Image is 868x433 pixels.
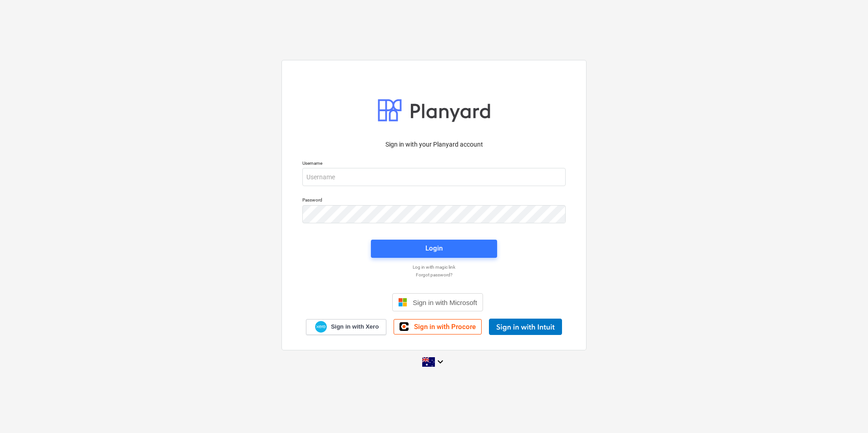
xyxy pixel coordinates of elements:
[394,319,482,335] a: Sign in with Procore
[306,319,387,335] a: Sign in with Xero
[302,140,566,149] p: Sign in with your Planyard account
[398,298,407,307] img: Microsoft logo
[298,264,570,270] a: Log in with magic link
[425,242,443,254] div: Login
[414,323,476,331] span: Sign in with Procore
[315,321,327,333] img: Xero logo
[302,160,566,168] p: Username
[371,240,497,258] button: Login
[298,272,570,278] a: Forgot password?
[435,356,446,367] i: keyboard_arrow_down
[302,197,566,205] p: Password
[331,323,379,331] span: Sign in with Xero
[413,299,477,306] span: Sign in with Microsoft
[302,168,566,186] input: Username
